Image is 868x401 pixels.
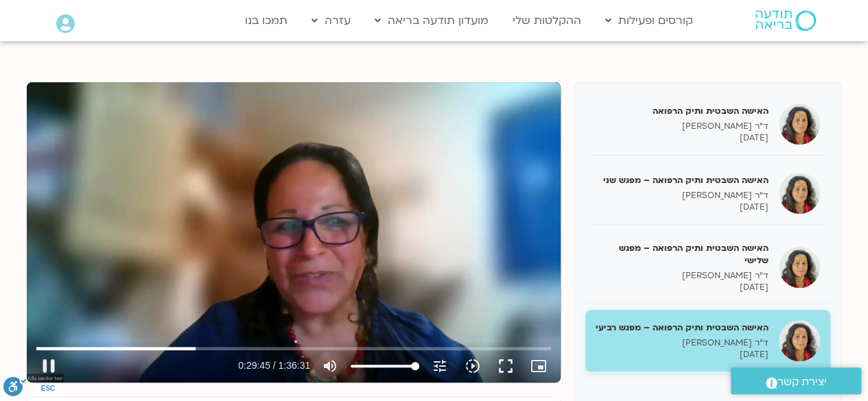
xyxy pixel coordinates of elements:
[777,373,827,391] span: יצירת קשר
[779,104,820,145] img: האישה השבטית ותיק הרפואה
[596,270,769,282] p: ד״ר [PERSON_NAME]
[305,8,357,34] a: עזרה
[368,8,495,34] a: מועדון תודעה בריאה
[596,321,769,334] h5: האישה השבטית ותיק הרפואה – מפגש רביעי
[596,121,769,132] p: ד״ר [PERSON_NAME]
[238,8,294,34] a: תמכו בנו
[598,8,700,34] a: קורסים ופעילות
[779,320,820,361] img: האישה השבטית ותיק הרפואה – מפגש רביעי
[779,247,820,288] img: האישה השבטית ותיק הרפואה – מפגש שלישי
[596,105,769,117] h5: האישה השבטית ותיק הרפואה
[596,132,769,144] p: [DATE]
[596,349,769,361] p: [DATE]
[596,202,769,213] p: [DATE]
[596,242,769,267] h5: האישה השבטית ותיק הרפואה – מפגש שלישי
[506,8,588,34] a: ההקלטות שלי
[596,337,769,349] p: ד״ר [PERSON_NAME]
[755,10,816,31] img: תודעה בריאה
[596,174,769,186] h5: האישה השבטית ותיק הרפואה – מפגש שני
[596,282,769,293] p: [DATE]
[731,367,861,394] a: יצירת קשר
[596,190,769,202] p: ד״ר [PERSON_NAME]
[779,173,820,214] img: האישה השבטית ותיק הרפואה – מפגש שני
